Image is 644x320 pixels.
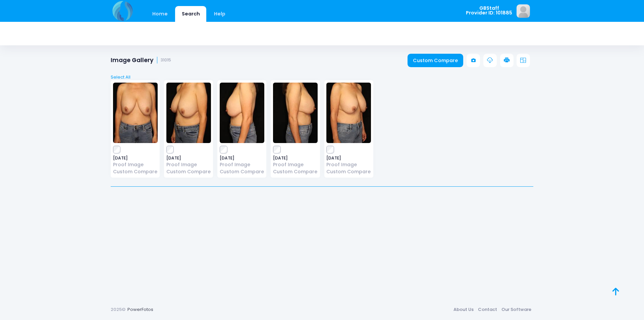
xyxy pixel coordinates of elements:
[166,168,211,175] a: Custom Compare
[408,54,464,67] a: Custom Compare
[273,161,318,168] a: Proof Image
[166,161,211,168] a: Proof Image
[111,57,171,64] h1: Image Gallery
[113,168,158,175] a: Custom Compare
[109,74,536,81] a: Select All
[220,83,264,143] img: image
[499,304,533,316] a: Our Software
[273,83,318,143] img: image
[326,168,371,175] a: Custom Compare
[208,6,232,22] a: Help
[161,58,171,63] small: 31015
[220,161,264,168] a: Proof Image
[113,156,158,160] span: [DATE]
[111,306,125,313] span: 2025©
[326,161,371,168] a: Proof Image
[326,83,371,143] img: image
[113,83,158,143] img: image
[451,304,476,316] a: About Us
[113,161,158,168] a: Proof Image
[273,156,318,160] span: [DATE]
[517,4,530,18] img: image
[273,168,318,175] a: Custom Compare
[476,304,499,316] a: Contact
[166,156,211,160] span: [DATE]
[326,156,371,160] span: [DATE]
[146,6,174,22] a: Home
[220,156,264,160] span: [DATE]
[166,83,211,143] img: image
[127,306,153,313] a: PowerFotos
[220,168,264,175] a: Custom Compare
[466,6,512,15] span: GBStaff Provider ID: 101885
[175,6,206,22] a: Search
